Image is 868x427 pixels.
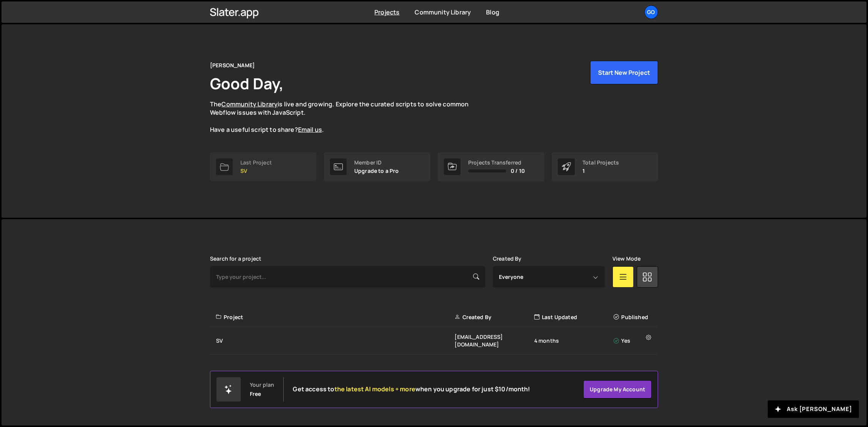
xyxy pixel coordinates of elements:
[583,380,652,399] a: Upgrade my account
[768,400,859,418] button: Ask [PERSON_NAME]
[534,313,614,321] div: Last Updated
[335,385,415,393] span: the latest AI models + more
[614,313,653,321] div: Published
[210,327,658,354] a: SV [EMAIL_ADDRESS][DOMAIN_NAME] 4 months Yes
[354,168,399,174] p: Upgrade to a Pro
[210,61,255,70] div: [PERSON_NAME]
[210,256,261,262] label: Search for a project
[298,125,322,134] a: Email us
[210,266,485,288] input: Type your project...
[614,337,653,345] div: Yes
[534,337,614,345] div: 4 months
[493,256,522,262] label: Created By
[240,168,272,174] p: SV
[293,386,530,393] h2: Get access to when you upgrade for just $10/month!
[240,160,272,166] div: Last Project
[210,73,284,94] h1: Good Day,
[354,160,399,166] div: Member ID
[210,100,483,134] p: The is live and growing. Explore the curated scripts to solve common Webflow issues with JavaScri...
[486,8,499,16] a: Blog
[210,152,316,181] a: Last Project SV
[582,160,619,166] div: Total Projects
[612,256,641,262] label: View Mode
[415,8,471,16] a: Community Library
[644,5,658,19] a: go
[468,160,525,166] div: Projects Transferred
[216,313,455,321] div: Project
[455,313,534,321] div: Created By
[374,8,399,16] a: Projects
[511,168,525,174] span: 0 / 10
[221,100,278,108] a: Community Library
[590,61,658,84] button: Start New Project
[250,391,261,397] div: Free
[250,382,274,388] div: Your plan
[582,168,619,174] p: 1
[455,333,534,348] div: [EMAIL_ADDRESS][DOMAIN_NAME]
[216,337,455,345] div: SV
